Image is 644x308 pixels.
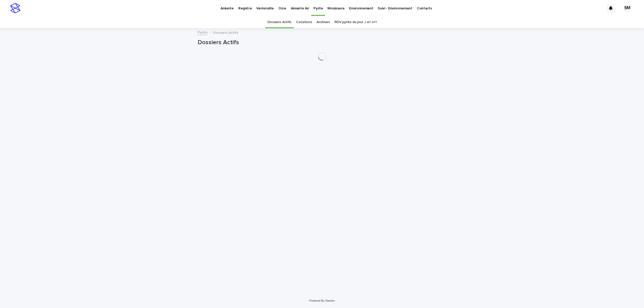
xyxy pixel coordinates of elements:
p: Dossiers Actifs [213,29,238,35]
a: Archives [317,16,330,28]
a: Pyrite [198,29,208,35]
img: stacker-logo-s-only.png [10,3,20,13]
a: Cotations [296,16,312,28]
h1: Dossiers Actifs [198,39,447,46]
a: RDV pyrite du jour J et J+1 [335,16,377,28]
div: SM [623,4,631,12]
a: Dossiers Actifs [268,16,291,28]
a: Powered By Stacker [309,299,335,302]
